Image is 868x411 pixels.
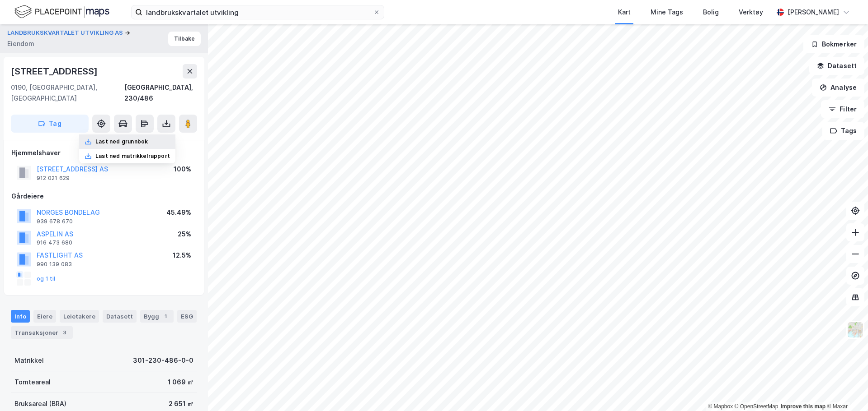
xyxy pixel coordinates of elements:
div: 912 021 629 [37,175,70,182]
button: Datasett [809,57,864,75]
div: Bruksareal (BRA) [14,398,66,409]
div: Last ned matrikkelrapport [95,152,170,160]
div: Bolig [703,7,719,18]
div: 3 [60,328,69,337]
div: Verktøy [739,7,763,18]
div: 12.5% [173,250,191,261]
a: Mapbox [708,403,733,410]
div: Matrikkel [14,355,44,366]
div: ESG [177,310,197,323]
div: 1 [161,312,170,321]
div: 301-230-486-0-0 [133,355,193,366]
div: Info [11,310,30,323]
div: 0190, [GEOGRAPHIC_DATA], [GEOGRAPHIC_DATA] [11,82,124,104]
div: 100% [174,164,191,175]
iframe: Chat Widget [823,368,868,411]
button: Tag [11,115,89,133]
button: Bokmerker [803,35,864,53]
a: OpenStreetMap [735,403,778,410]
input: Søk på adresse, matrikkel, gårdeiere, leietakere eller personer [142,5,373,19]
div: 45.49% [166,207,191,218]
div: [PERSON_NAME] [788,7,839,18]
div: 990 139 083 [37,261,72,268]
div: 1 069 ㎡ [168,377,193,388]
a: Improve this map [781,403,826,410]
div: Transaksjoner [11,326,73,339]
div: 25% [178,229,191,240]
div: Eiere [33,310,56,323]
div: Mine Tags [651,7,683,18]
button: LANDBRUKSKVARTALET UTVIKLING AS [7,28,125,37]
div: 2 651 ㎡ [169,398,193,409]
div: Tomteareal [14,377,51,388]
img: logo.f888ab2527a4732fd821a326f86c7f29.svg [14,4,109,20]
button: Filter [821,100,864,118]
div: Last ned grunnbok [95,138,148,145]
div: Gårdeiere [11,191,197,202]
button: Tilbake [168,32,201,46]
div: Hjemmelshaver [11,148,197,158]
div: Datasett [103,310,137,323]
div: Bygg [140,310,174,323]
div: 916 473 680 [37,239,72,246]
div: Kart [618,7,631,18]
div: Leietakere [60,310,99,323]
div: [GEOGRAPHIC_DATA], 230/486 [124,82,197,104]
div: [STREET_ADDRESS] [11,64,99,79]
button: Analyse [812,79,864,97]
div: Eiendom [7,38,34,49]
img: Z [847,321,864,338]
button: Tags [822,122,864,140]
div: 939 678 670 [37,218,73,225]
